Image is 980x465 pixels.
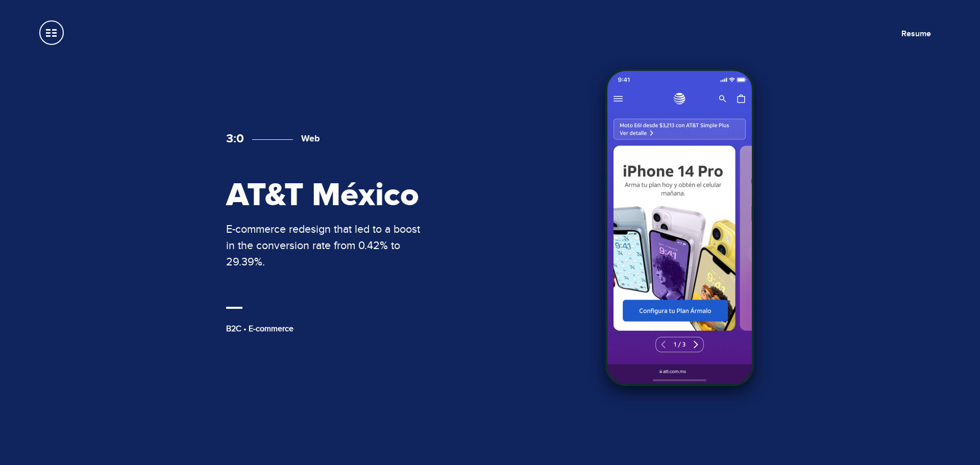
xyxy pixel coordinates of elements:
span: B2C • E-commerce [226,324,293,334]
a: 3:0 Web AT&T México E-commerce redesign that led to a boost in the conversion rate from 0.42% to ... [184,73,796,393]
span: 3:0 [226,131,244,146]
a: Resume [901,29,931,39]
img: Expo [605,69,754,386]
h2: AT&T México [226,179,430,213]
p: E-commerce redesign that led to a boost in the conversion rate from 0.42% to 29.39%. [226,221,430,270]
h3: Web [252,133,320,144]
